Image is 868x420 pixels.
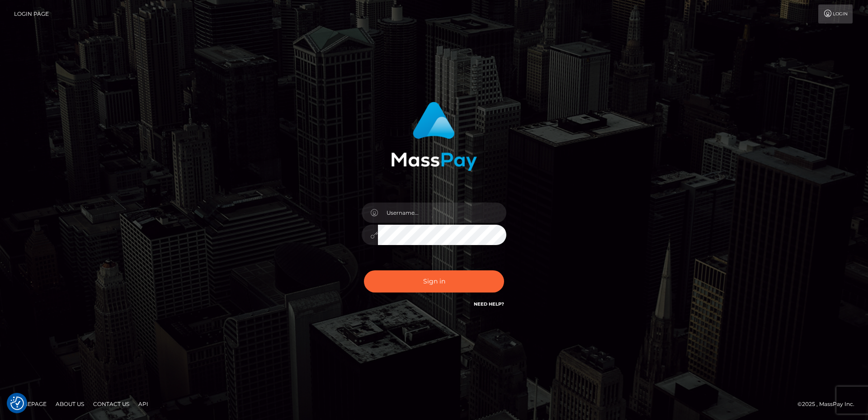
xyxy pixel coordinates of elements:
[364,270,504,293] button: Sign in
[10,396,24,410] img: Revisit consent button
[135,397,152,411] a: API
[10,397,50,411] a: Homepage
[818,5,853,24] a: Login
[378,203,506,223] input: Username...
[90,397,133,411] a: Contact Us
[10,396,24,410] button: Consent Preferences
[391,102,477,171] img: MassPay Login
[474,301,504,307] a: Need Help?
[14,5,49,24] a: Login Page
[797,399,861,409] div: © 2025 , MassPay Inc.
[52,397,88,411] a: About Us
